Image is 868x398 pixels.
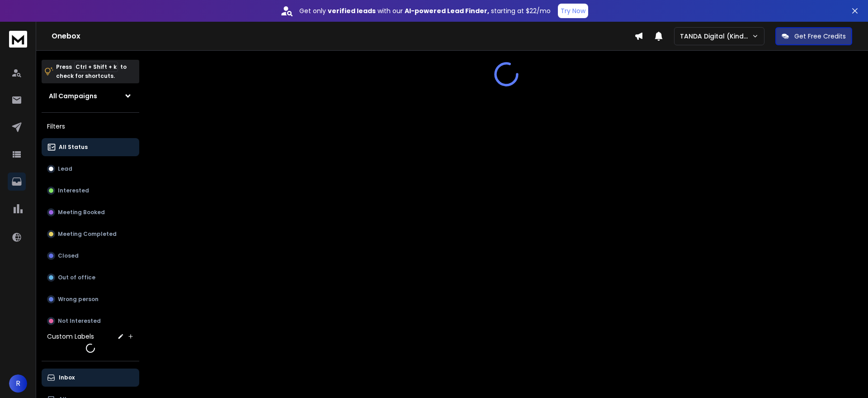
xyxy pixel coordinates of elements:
p: Inbox [59,374,75,381]
strong: verified leads [328,6,376,15]
button: Closed [42,247,139,265]
span: Ctrl + Shift + k [74,62,118,72]
p: Not Interested [58,317,101,325]
p: Interested [58,187,89,194]
h3: Filters [42,120,139,133]
button: R [9,374,27,393]
p: Get Free Credits [794,32,846,41]
button: Meeting Completed [42,225,139,243]
button: Not Interested [42,312,139,330]
button: Try Now [558,4,588,18]
p: Try Now [561,6,585,15]
h1: Onebox [52,31,634,42]
p: Meeting Completed [58,230,117,238]
button: Interested [42,182,139,200]
p: Press to check for shortcuts. [56,62,127,81]
button: Meeting Booked [42,203,139,221]
img: logo [9,31,27,48]
p: Lead [58,165,72,173]
p: Meeting Booked [58,209,105,216]
h3: Custom Labels [47,332,94,341]
p: Closed [58,252,79,259]
button: All Status [42,138,139,156]
button: Wrong person [42,290,139,308]
button: All Campaigns [42,87,139,105]
p: TANDA Digital (Kind Studio) [680,32,752,41]
button: Inbox [42,369,139,387]
p: Wrong person [58,296,99,303]
h1: All Campaigns [49,91,97,101]
button: Lead [42,160,139,178]
p: All Status [59,144,88,151]
strong: AI-powered Lead Finder, [405,6,489,15]
button: Get Free Credits [775,27,852,45]
p: Out of office [58,274,95,281]
button: Out of office [42,269,139,287]
p: Get only with our starting at $22/mo [299,6,551,15]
